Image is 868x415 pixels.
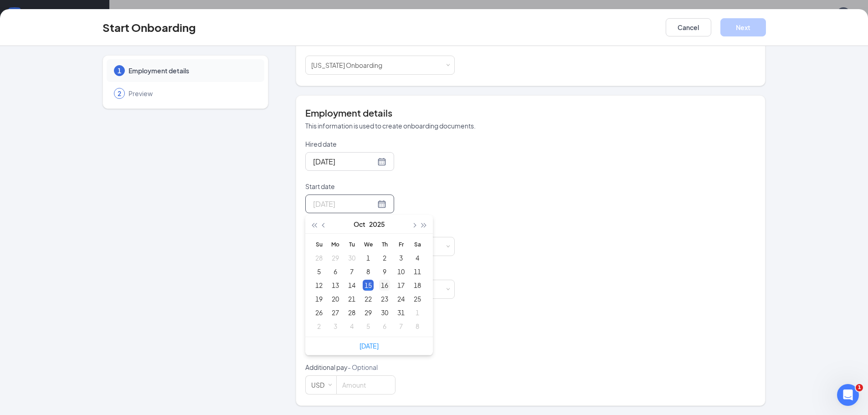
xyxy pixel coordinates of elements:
td: 2025-10-10 [393,265,409,278]
td: 2025-11-03 [327,319,344,333]
span: - Optional [348,363,378,371]
div: 10 [395,266,406,277]
td: 2025-10-24 [393,292,409,306]
td: 2025-09-29 [327,251,344,265]
td: 2025-10-19 [311,292,327,306]
td: 2025-10-08 [360,265,376,278]
div: 16 [379,280,390,291]
div: 28 [346,307,357,318]
td: 2025-10-06 [327,265,344,278]
td: 2025-10-29 [360,306,376,319]
div: 23 [379,293,390,304]
div: 13 [330,280,341,291]
th: Su [311,237,327,251]
td: 2025-09-28 [311,251,327,265]
td: 2025-10-31 [393,306,409,319]
td: 2025-10-28 [344,306,360,319]
div: 22 [363,293,374,304]
td: 2025-10-22 [360,292,376,306]
div: 6 [379,321,390,332]
p: Additional pay [305,363,455,372]
div: 8 [363,266,374,277]
button: Oct [354,215,365,233]
div: 5 [363,321,374,332]
a: [DATE] [360,342,379,350]
div: 1 [363,252,374,263]
div: 7 [346,266,357,277]
button: Next [720,18,766,36]
td: 2025-10-20 [327,292,344,306]
span: 1 [856,384,863,391]
td: 2025-10-09 [376,265,393,278]
td: 2025-10-03 [393,251,409,265]
td: 2025-09-30 [344,251,360,265]
div: 3 [330,321,341,332]
td: 2025-10-02 [376,251,393,265]
div: 4 [346,321,357,332]
td: 2025-10-13 [327,278,344,292]
div: 15 [363,280,374,291]
div: 29 [330,252,341,263]
iframe: Intercom live chat [837,384,859,406]
div: 1 [412,307,423,318]
td: 2025-10-12 [311,278,327,292]
div: 26 [313,307,324,318]
p: This information is used to create onboarding documents. [305,121,756,130]
div: 30 [346,252,357,263]
span: [US_STATE] Onboarding [311,61,382,69]
div: [object Object] [311,56,389,74]
div: 12 [313,280,324,291]
th: Tu [344,237,360,251]
td: 2025-11-04 [344,319,360,333]
td: 2025-10-15 [360,278,376,292]
button: Cancel [666,18,711,36]
div: 21 [346,293,357,304]
th: Th [376,237,393,251]
div: 2 [313,321,324,332]
th: Sa [409,237,426,251]
td: 2025-10-27 [327,306,344,319]
div: USD [311,376,331,394]
div: 17 [395,280,406,291]
div: 18 [412,280,423,291]
th: We [360,237,376,251]
div: 27 [330,307,341,318]
div: 19 [313,293,324,304]
p: Hired date [305,139,455,149]
h3: Start Onboarding [103,20,196,35]
div: 6 [330,266,341,277]
span: Employment details [128,66,255,75]
td: 2025-10-18 [409,278,426,292]
td: 2025-11-06 [376,319,393,333]
td: 2025-10-23 [376,292,393,306]
div: 8 [412,321,423,332]
div: 2 [379,252,390,263]
div: 3 [395,252,406,263]
div: 20 [330,293,341,304]
td: 2025-11-08 [409,319,426,333]
div: 9 [379,266,390,277]
div: 5 [313,266,324,277]
input: Oct 15, 2025 [313,198,375,210]
td: 2025-10-05 [311,265,327,278]
td: 2025-10-04 [409,251,426,265]
span: 2 [118,89,121,98]
td: 2025-10-07 [344,265,360,278]
div: 24 [395,293,406,304]
td: 2025-11-07 [393,319,409,333]
td: 2025-10-21 [344,292,360,306]
input: Amount [337,376,395,394]
span: 1 [118,66,121,75]
td: 2025-10-11 [409,265,426,278]
input: Oct 15, 2025 [313,156,375,167]
div: 29 [363,307,374,318]
div: 11 [412,266,423,277]
div: 25 [412,293,423,304]
div: 7 [395,321,406,332]
td: 2025-11-02 [311,319,327,333]
p: Start date [305,182,455,191]
span: Preview [128,89,255,98]
td: 2025-10-14 [344,278,360,292]
td: 2025-10-25 [409,292,426,306]
div: 31 [395,307,406,318]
